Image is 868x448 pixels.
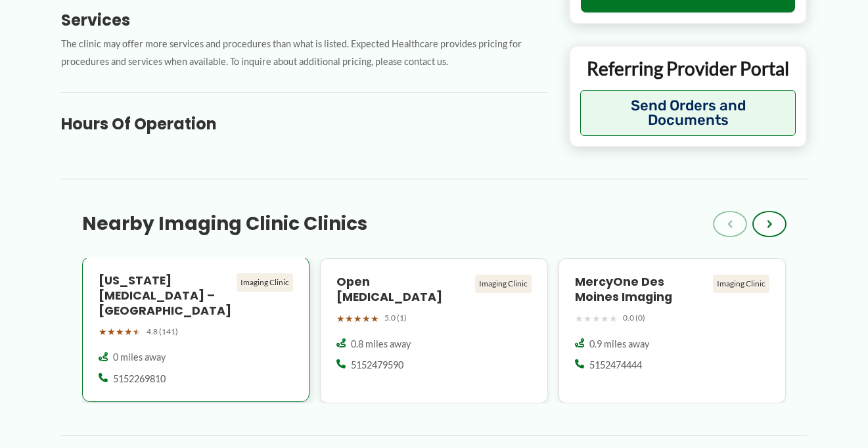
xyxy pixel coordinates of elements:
[351,359,403,372] span: 5152479590
[583,310,592,327] span: ★
[575,310,583,327] span: ★
[320,258,548,403] a: Open [MEDICAL_DATA] Imaging Clinic ★★★★★ 5.0 (1) 0.8 miles away 5152479590
[345,310,354,327] span: ★
[601,310,609,327] span: ★
[371,310,379,327] span: ★
[727,216,733,232] span: ‹
[116,323,124,340] span: ★
[351,338,411,351] span: 0.8 miles away
[61,35,548,71] p: The clinic may offer more services and procedures than what is listed. Expected Healthcare provid...
[609,310,618,327] span: ★
[336,275,470,305] h4: Open [MEDICAL_DATA]
[713,275,769,293] div: Imaging Clinic
[336,310,345,327] span: ★
[133,323,141,340] span: ★
[580,56,796,79] p: Referring Provider Portal
[107,323,116,340] span: ★
[99,323,107,340] span: ★
[113,372,166,386] span: 5152269810
[82,212,367,236] h3: Nearby Imaging Clinic Clinics
[384,311,407,325] span: 5.0 (1)
[475,275,532,293] div: Imaging Clinic
[589,359,642,372] span: 5152474444
[580,90,796,136] button: Send Orders and Documents
[767,216,772,232] span: ›
[592,310,601,327] span: ★
[623,311,645,325] span: 0.0 (0)
[113,351,166,364] span: 0 miles away
[82,258,310,403] a: [US_STATE] [MEDICAL_DATA] – [GEOGRAPHIC_DATA] Imaging Clinic ★★★★★ 4.8 (141) 0 miles away 5152269810
[752,211,787,237] button: ›
[61,10,548,30] h3: Services
[99,273,232,319] h4: [US_STATE] [MEDICAL_DATA] – [GEOGRAPHIC_DATA]
[354,310,362,327] span: ★
[713,211,747,237] button: ‹
[589,338,649,351] span: 0.9 miles away
[575,275,708,305] h4: MercyOne Des Moines Imaging
[61,114,548,134] h3: Hours of Operation
[559,258,787,403] a: MercyOne Des Moines Imaging Imaging Clinic ★★★★★ 0.0 (0) 0.9 miles away 5152474444
[147,325,178,339] span: 4.8 (141)
[237,273,293,292] div: Imaging Clinic
[362,310,371,327] span: ★
[124,323,133,340] span: ★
